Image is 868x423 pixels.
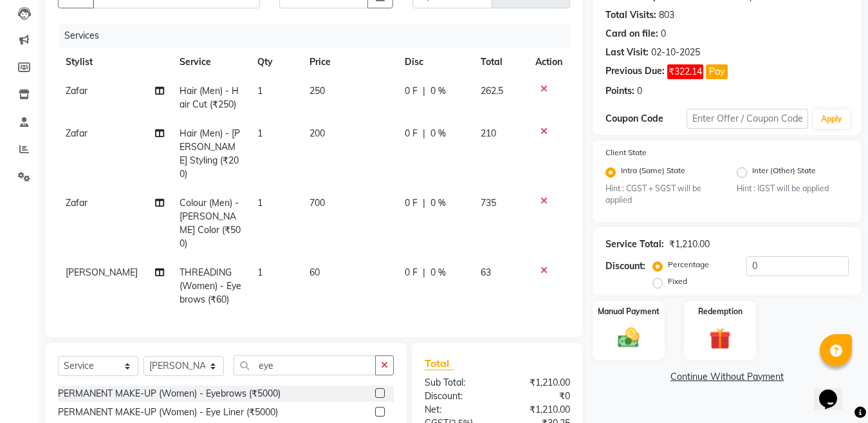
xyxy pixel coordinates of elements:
[309,85,325,97] span: 250
[405,127,418,140] span: 0 F
[481,85,503,97] span: 262.5
[637,84,642,98] div: 0
[668,276,687,287] label: Fixed
[430,127,446,140] span: 0 %
[605,8,656,22] div: Total Visits:
[497,403,580,417] div: ₹1,210.00
[605,259,645,273] div: Discount:
[605,84,634,98] div: Points:
[180,197,241,249] span: Colour (Men) - [PERSON_NAME] Color (₹500)
[595,370,859,384] a: Continue Without Payment
[415,403,497,417] div: Net:
[605,46,649,59] div: Last Visit:
[814,371,855,410] iframe: chat widget
[397,48,473,77] th: Disc
[302,48,396,77] th: Price
[405,266,418,279] span: 0 F
[423,84,425,98] span: |
[257,85,263,97] span: 1
[473,48,528,77] th: Total
[172,48,250,77] th: Service
[497,376,580,390] div: ₹1,210.00
[66,85,88,97] span: Zafar
[752,165,816,180] label: Inter (Other) State
[405,196,418,210] span: 0 F
[605,147,647,158] label: Client State
[430,266,446,279] span: 0 %
[423,127,425,140] span: |
[813,109,850,129] button: Apply
[234,355,376,375] input: Search or Scan
[180,85,239,110] span: Hair (Men) - Hair Cut (₹250)
[423,266,425,279] span: |
[309,127,325,139] span: 200
[703,325,737,352] img: _gift.svg
[430,196,446,210] span: 0 %
[611,325,646,350] img: _cash.svg
[58,48,172,77] th: Stylist
[667,64,703,79] span: ₹322.14
[415,390,497,403] div: Discount:
[481,267,491,278] span: 63
[59,24,580,48] div: Services
[651,46,700,59] div: 02-10-2025
[598,306,660,317] label: Manual Payment
[430,84,446,98] span: 0 %
[481,197,496,209] span: 735
[706,64,728,79] button: Pay
[669,238,710,251] div: ₹1,210.00
[66,127,88,139] span: Zafar
[180,127,240,180] span: Hair (Men) - [PERSON_NAME] Styling (₹200)
[257,267,263,278] span: 1
[605,27,658,41] div: Card on file:
[58,406,278,419] div: PERMANENT MAKE-UP (Women) - Eye Liner (₹5000)
[415,376,497,390] div: Sub Total:
[66,197,88,209] span: Zafar
[659,8,674,22] div: 803
[250,48,302,77] th: Qty
[605,64,665,79] div: Previous Due:
[309,267,320,278] span: 60
[621,165,685,180] label: Intra (Same) State
[309,197,325,209] span: 700
[497,390,580,403] div: ₹0
[737,183,849,194] small: Hint : IGST will be applied
[605,183,717,207] small: Hint : CGST + SGST will be applied
[423,196,425,210] span: |
[481,127,496,139] span: 210
[668,259,709,270] label: Percentage
[687,109,808,129] input: Enter Offer / Coupon Code
[698,306,743,317] label: Redemption
[405,84,418,98] span: 0 F
[58,387,281,400] div: PERMANENT MAKE-UP (Women) - Eyebrows (₹5000)
[605,238,664,251] div: Service Total:
[528,48,570,77] th: Action
[605,112,687,126] div: Coupon Code
[661,27,666,41] div: 0
[257,127,263,139] span: 1
[257,197,263,209] span: 1
[180,267,241,305] span: THREADING (Women) - Eyebrows (₹60)
[66,267,138,278] span: [PERSON_NAME]
[425,357,454,370] span: Total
